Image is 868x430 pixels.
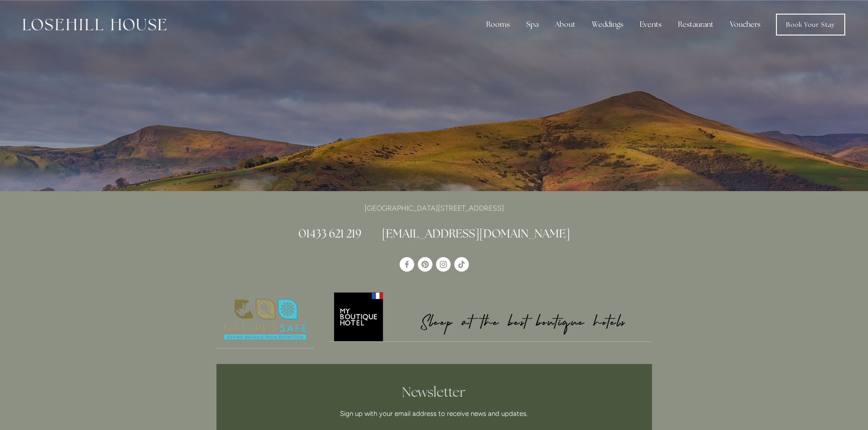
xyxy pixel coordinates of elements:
[216,291,314,348] img: Nature's Safe - Logo
[23,19,166,30] img: Losehill House
[548,15,583,34] div: About
[436,257,451,272] a: Instagram
[400,257,414,272] a: Losehill House Hotel & Spa
[216,202,652,214] p: [GEOGRAPHIC_DATA][STREET_ADDRESS]
[671,15,721,34] div: Restaurant
[776,14,845,35] a: Book Your Stay
[632,15,669,34] div: Events
[479,15,517,34] div: Rooms
[298,226,361,241] a: 01433 621 219
[418,257,432,272] a: Pinterest
[519,15,546,34] div: Spa
[266,408,602,419] p: Sign up with your email address to receive news and updates.
[216,291,314,349] a: Nature's Safe - Logo
[329,291,652,341] img: My Boutique Hotel - Logo
[723,15,768,34] a: Vouchers
[585,15,631,34] div: Weddings
[266,384,602,400] h2: Newsletter
[382,226,570,241] a: [EMAIL_ADDRESS][DOMAIN_NAME]
[454,257,469,272] a: TikTok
